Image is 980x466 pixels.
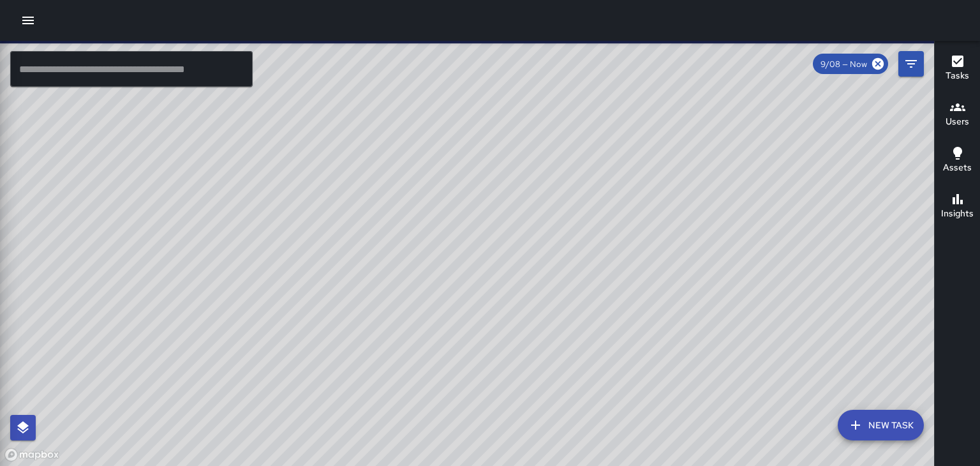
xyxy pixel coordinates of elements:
button: New Task [838,410,924,440]
h6: Users [946,115,969,129]
button: Users [935,92,980,138]
button: Insights [935,184,980,230]
h6: Insights [941,207,974,221]
h6: Assets [943,161,972,175]
h6: Tasks [946,69,969,83]
button: Assets [935,138,980,184]
button: Tasks [935,46,980,92]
